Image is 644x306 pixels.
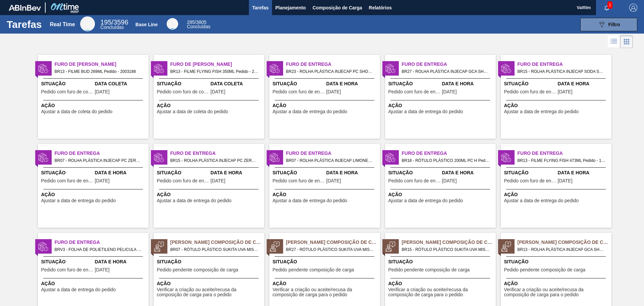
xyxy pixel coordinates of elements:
span: Ação [388,280,494,287]
span: Pedido Aguardando Composição de Carga [518,239,611,246]
span: 04/09/2025, [326,89,341,94]
span: Pedido com furo de entrega [157,178,209,183]
img: Logout [629,4,637,12]
span: Ação [157,102,263,109]
span: 19/09/2025, [442,178,457,183]
span: Pedido com furo de entrega [41,178,93,183]
span: Pedido pendente composição de carga [273,267,354,272]
span: Ação [504,280,610,287]
span: Verificar a criação ou aceite/recusa da composição de carga para o pedido [157,287,263,298]
span: Furo de Entrega [402,61,496,68]
span: BR07 - ROLHA PLÁSTICA INJECAP PC ZERO SHORT Pedido - 2013889 [55,157,143,164]
span: Situação [388,169,440,176]
span: Furo de Entrega [518,150,611,157]
span: BR07 - RÓTULO PLÁSTICO SUKITA UVA MISTA 200ML H Pedido - 2029810 [170,246,259,253]
span: Ajustar a data de entrega do pedido [504,198,579,203]
span: Pedido com furo de entrega [388,178,440,183]
span: Data Coleta [211,80,263,87]
span: 19/09/2025, [211,178,225,183]
img: TNhmsLtSVTkK8tSr43FrP2fwEKptu5GPRR3wAAAABJRU5ErkJggg== [9,5,41,11]
img: status [385,63,395,74]
img: status [385,242,395,252]
span: Concluídas [187,24,210,29]
img: status [501,152,511,163]
span: Furo de Entrega [286,61,380,68]
span: Data e Hora [326,169,378,176]
img: status [38,63,48,74]
span: BR07 - ROLHA PLÁSTICA INJECAP LIMONETO SHORT Pedido - 2013888 [286,157,375,164]
span: Situação [388,80,440,87]
span: Data e Hora [326,80,378,87]
span: Situação [273,169,325,176]
span: Tarefas [252,4,269,12]
span: Situação [504,80,556,87]
span: 195 [100,18,111,26]
span: 19/09/2025, [95,267,110,272]
span: Situação [41,169,93,176]
span: / 3596 [100,18,128,26]
span: Pedido pendente composição de carga [388,267,470,272]
span: BR13 - FILME FLYING FISH 473ML Pedido - 1972005 [518,157,606,164]
span: Filtro [608,22,620,27]
span: Pedido com furo de entrega [388,89,440,94]
img: status [270,63,280,74]
img: status [154,152,164,163]
span: Data e Hora [211,169,263,176]
span: Furo de Entrega [55,239,149,246]
span: 22/07/2025, [558,178,573,183]
span: Ação [504,191,610,198]
span: Ação [388,102,494,109]
span: BR27 - RÓTULO PLÁSTICO SUKITA UVA MISTA 200ML H Pedido - 2029811 [286,246,375,253]
span: Pedido com furo de coleta [41,89,93,94]
span: Situação [273,258,378,265]
span: 285 [187,19,195,25]
span: Ação [273,280,378,287]
span: Situação [41,258,93,265]
span: / 3805 [187,19,206,25]
span: Pedido com furo de entrega [504,178,556,183]
img: status [270,242,280,252]
span: Ajustar a data de entrega do pedido [41,287,116,292]
span: Data e Hora [558,80,610,87]
img: status [501,242,511,252]
div: Base Line [187,20,210,29]
span: Ação [504,102,610,109]
span: Composição de Carga [313,4,362,12]
span: Data Coleta [95,80,147,87]
span: Ajustar a data de coleta do pedido [41,109,113,114]
span: Ajustar a data de coleta do pedido [157,109,228,114]
span: Furo de Entrega [518,61,611,68]
span: Furo de Entrega [170,150,264,157]
img: status [270,152,280,163]
span: Data e Hora [95,169,147,176]
span: Furo de Entrega [286,150,380,157]
button: Filtro [580,18,637,31]
span: Ajustar a data de entrega do pedido [273,198,347,203]
div: Real Time [80,16,95,31]
span: Situação [157,80,209,87]
img: status [38,152,48,163]
span: Ajustar a data de entrega do pedido [388,109,463,114]
span: Ajustar a data de entrega do pedido [504,109,579,114]
span: Situação [157,169,209,176]
span: BR15 - ROLHA PLÁSTICA INJECAP PC ZERO SHORT Pedido - 2014001 [170,157,259,164]
span: BR15 - RÓTULO PLÁSTICO SUKITA UVA MISTA 200ML H Pedido - 2029812 [402,246,490,253]
span: Ação [157,191,263,198]
span: BR23 - ROLHA PLÁSTICA INJECAP PC SHORT Pedido - 2013903 [286,68,375,75]
span: Situação [157,258,263,265]
span: BR13 - FILME FLYING FISH 350ML Pedido - 2010672 [170,68,259,75]
span: Verificar a criação ou aceite/recusa da composição de carga para o pedido [504,287,610,298]
span: Ação [388,191,494,198]
span: Data e Hora [95,258,147,265]
div: Base Line [136,22,158,27]
span: Ajustar a data de entrega do pedido [157,198,232,203]
span: Planejamento [275,4,306,12]
span: BRV3 - FOLHA DE POLIETILENO PELICULA POLIETILEN Pedido - 2031793 [55,246,143,253]
img: status [385,152,395,163]
span: Data e Hora [558,169,610,176]
span: Pedido com furo de entrega [41,267,93,272]
span: 20/09/2025, [326,178,341,183]
span: Ação [273,191,378,198]
img: status [501,63,511,74]
span: Pedido com furo de coleta [157,89,209,94]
